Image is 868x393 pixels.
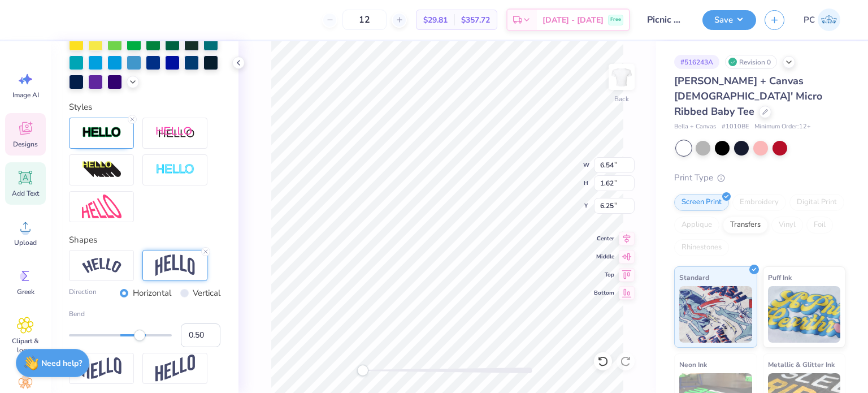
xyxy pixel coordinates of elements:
div: Revision 0 [725,55,777,69]
img: Arc [82,258,121,273]
img: Stroke [82,126,121,139]
img: Shadow [155,126,195,140]
div: Screen Print [674,194,729,211]
img: Arch [155,254,195,276]
img: 3D Illusion [82,161,121,179]
img: Rise [155,355,195,382]
span: Upload [14,238,37,247]
span: Add Text [12,189,39,198]
span: Metallic & Glitter Ink [768,359,835,370]
div: Print Type [674,171,845,184]
div: Accessibility label [357,365,368,376]
span: Top [594,270,614,279]
img: Priyanka Choudhary [818,8,840,31]
strong: Need help? [41,358,82,369]
input: – – [342,10,387,30]
div: Accessibility label [134,330,145,341]
input: Untitled Design [639,8,694,31]
div: Foil [806,217,833,234]
span: $357.72 [461,14,490,26]
label: Horizontal [133,287,171,300]
label: Bend [69,309,220,319]
span: Puff Ink [768,271,792,283]
img: Negative Space [155,163,195,176]
span: Standard [679,271,709,283]
span: [DATE] - [DATE] [542,14,604,26]
img: Flag [82,357,121,379]
span: Designs [13,140,38,149]
span: Clipart & logos [7,336,44,355]
span: PC [804,14,815,27]
span: Neon Ink [679,359,707,370]
span: Minimum Order: 12 + [754,122,811,132]
label: Shapes [69,234,97,247]
div: Rhinestones [674,239,729,256]
div: Applique [674,217,719,234]
div: # 516243A [674,55,719,69]
span: Image AI [12,90,39,100]
button: Save [702,10,756,30]
span: Bottom [594,288,614,297]
span: Bella + Canvas [674,122,716,132]
span: [PERSON_NAME] + Canvas [DEMOGRAPHIC_DATA]' Micro Ribbed Baby Tee [674,74,822,118]
a: PC [798,8,845,31]
div: Embroidery [732,194,786,211]
div: Digital Print [789,194,844,211]
label: Vertical [193,287,220,300]
div: Back [614,94,629,104]
img: Puff Ink [768,286,841,343]
span: Middle [594,252,614,261]
img: Standard [679,286,752,343]
div: Vinyl [771,217,803,234]
label: Styles [69,101,92,114]
label: Direction [69,287,97,300]
img: Free Distort [82,195,121,219]
span: Greek [17,287,34,296]
img: Back [610,66,633,88]
span: # 1010BE [722,122,749,132]
span: Center [594,234,614,243]
div: Transfers [723,217,768,234]
span: $29.81 [423,14,448,26]
span: Free [610,16,621,24]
